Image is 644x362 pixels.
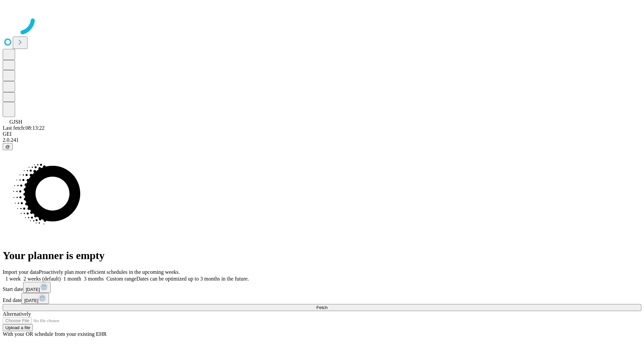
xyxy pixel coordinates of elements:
[3,143,13,150] button: @
[3,282,641,293] div: Start date
[21,293,49,304] button: [DATE]
[5,144,10,149] span: @
[316,305,327,310] span: Fetch
[3,137,641,143] div: 2.0.241
[63,276,81,282] span: 1 month
[137,276,249,282] span: Dates can be optimized up to 3 months in the future.
[9,119,22,125] span: GJSH
[3,269,39,275] span: Import your data
[23,282,51,293] button: [DATE]
[26,287,40,292] span: [DATE]
[3,311,31,317] span: Alternatively
[3,304,641,311] button: Fetch
[3,131,641,137] div: GEI
[5,276,21,282] span: 1 week
[3,125,45,131] span: Last fetch: 08:13:22
[39,269,180,275] span: Proactively plan more efficient schedules in the upcoming weeks.
[3,331,107,337] span: With your OR schedule from your existing EHR
[3,324,33,331] button: Upload a file
[3,293,641,304] div: End date
[24,298,38,303] span: [DATE]
[106,276,136,282] span: Custom range
[84,276,104,282] span: 3 months
[23,276,61,282] span: 2 weeks (default)
[3,249,641,262] h1: Your planner is empty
